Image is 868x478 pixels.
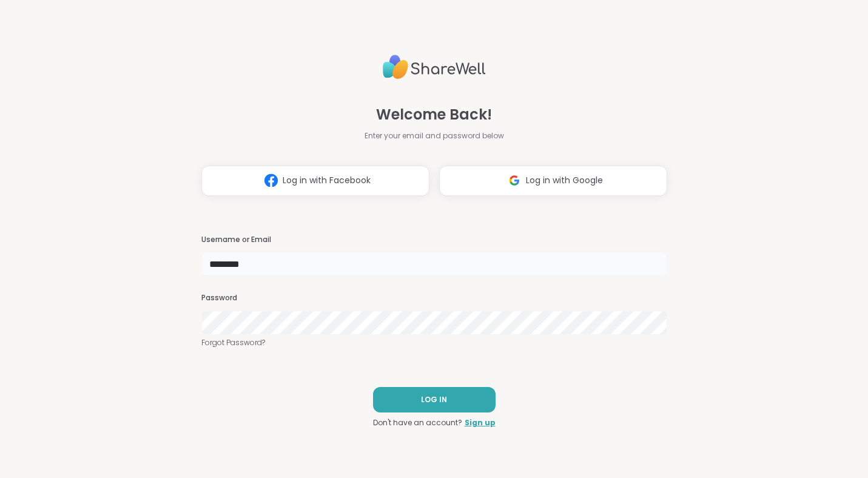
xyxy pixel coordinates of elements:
[421,394,447,405] span: LOG IN
[283,174,371,187] span: Log in with Facebook
[373,387,496,412] button: LOG IN
[201,166,429,196] button: Log in with Facebook
[201,337,667,348] a: Forgot Password?
[365,130,504,141] span: Enter your email and password below
[383,50,486,84] img: ShareWell Logo
[439,166,667,196] button: Log in with Google
[503,169,526,192] img: ShareWell Logomark
[373,417,462,428] span: Don't have an account?
[465,417,496,428] a: Sign up
[376,104,492,126] span: Welcome Back!
[201,235,667,245] h3: Username or Email
[201,293,667,303] h3: Password
[260,169,283,192] img: ShareWell Logomark
[526,174,603,187] span: Log in with Google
